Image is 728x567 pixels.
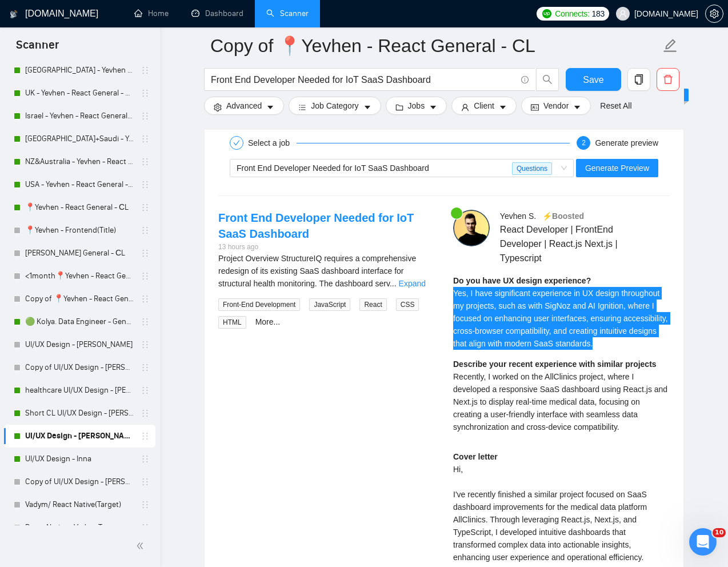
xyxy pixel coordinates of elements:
[521,97,591,115] button: idcardVendorcaret-down
[399,279,426,288] a: Expand
[408,99,425,112] span: Jobs
[218,298,300,311] span: Front-End Development
[25,470,134,493] a: Copy of UI/UX Design - [PERSON_NAME]
[141,477,150,486] span: holder
[713,528,726,537] span: 10
[628,74,650,85] span: copy
[136,540,147,552] span: double-left
[141,134,150,143] span: holder
[289,97,381,115] button: barsJob Categorycaret-down
[218,252,435,290] div: Project Overview StructureIQ requires a comprehensive redesign of its existing SaaS dashboard int...
[141,203,150,212] span: holder
[141,180,150,189] span: holder
[298,103,306,111] span: bars
[25,242,134,265] a: [PERSON_NAME] General - СL
[359,298,386,311] span: React
[453,452,498,461] strong: Cover letter
[226,99,262,112] span: Advanced
[657,68,679,91] button: delete
[134,9,169,18] a: homeHome
[233,139,240,146] span: check
[576,159,658,177] button: Generate Preview
[395,103,403,111] span: folder
[141,249,150,258] span: holder
[10,5,18,23] img: logo
[531,103,539,111] span: idcard
[141,432,150,441] span: holder
[141,157,150,166] span: holder
[266,9,309,18] a: searchScanner
[689,528,717,556] iframe: Intercom live chat
[25,265,134,288] a: <1month📍Yevhen - React General - СL
[141,89,150,98] span: holder
[141,454,150,464] span: holder
[214,103,222,111] span: setting
[453,372,667,432] span: Recently, I worked on the AllClinics project, where I developed a responsive SaaS dashboard using...
[429,103,437,111] span: caret-down
[25,82,134,105] a: UK - Yevhen - React General - СL
[7,37,68,61] span: Scanner
[25,402,134,425] a: Short CL UI/UX Design - [PERSON_NAME]
[141,226,150,235] span: holder
[25,173,134,196] a: USA - Yevhen - React General - СL
[25,448,134,470] a: UI/UX Design - Inna
[453,276,591,285] strong: Do you have UX design experience?
[218,211,414,240] a: Front End Developer Needed for IoT SaaS Dashboard
[595,136,658,150] div: Generate preview
[204,97,284,115] button: settingAdvancedcaret-down
[210,31,661,60] input: Scanner name...
[211,73,516,87] input: Search Freelance Jobs...
[386,97,447,115] button: folderJobscaret-down
[25,105,134,127] a: Israel - Yevhen - React General - СL
[141,66,150,75] span: holder
[592,7,605,20] span: 183
[627,68,650,91] button: copy
[141,340,150,349] span: holder
[25,59,134,82] a: [GEOGRAPHIC_DATA] - Yevhen - React General - СL
[25,219,134,242] a: 📍Yevhen - Frontend(Title)
[363,103,371,111] span: caret-down
[453,289,668,348] span: Yes, I have significant experience in UX design throughout my projects, such as with SigNoz and A...
[512,162,552,175] span: Questions
[141,294,150,304] span: holder
[583,73,603,87] span: Save
[705,9,723,18] a: setting
[25,493,134,516] a: Vadym/ React Native(Target)
[500,222,636,265] span: React Developer | FrontEnd Developer | React.js Next.js | Typescript
[573,103,581,111] span: caret-down
[25,127,134,150] a: [GEOGRAPHIC_DATA]+Saudi - Yevhen - React General - СL
[582,139,586,147] span: 2
[619,10,627,18] span: user
[141,386,150,395] span: holder
[266,103,274,111] span: caret-down
[600,99,631,112] a: Reset All
[705,5,723,23] button: setting
[500,211,536,221] span: Yevhen S .
[255,317,281,326] a: More...
[566,68,621,91] button: Save
[218,242,435,253] div: 13 hours ago
[25,288,134,310] a: Copy of 📍Yevhen - React General - СL
[25,310,134,333] a: 🟢 Kolya. Data Engineer - General
[141,523,150,532] span: holder
[25,379,134,402] a: healthcare UI/UX Design - [PERSON_NAME]
[141,111,150,121] span: holder
[218,316,246,329] span: HTML
[309,298,350,311] span: JavaScript
[461,103,469,111] span: user
[474,99,494,112] span: Client
[248,136,297,150] div: Select a job
[25,516,134,539] a: React Native - Vadym T
[311,99,358,112] span: Job Category
[543,99,569,112] span: Vendor
[555,7,589,20] span: Connects:
[536,68,559,91] button: search
[237,163,429,173] span: Front End Developer Needed for IoT SaaS Dashboard
[451,97,517,115] button: userClientcaret-down
[25,333,134,356] a: UI/UX Design - [PERSON_NAME]
[191,9,243,18] a: dashboardDashboard
[663,38,678,53] span: edit
[453,360,657,369] strong: Describe your recent experience with similar projects
[25,356,134,379] a: Copy of UI/UX Design - [PERSON_NAME]
[706,9,723,18] span: setting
